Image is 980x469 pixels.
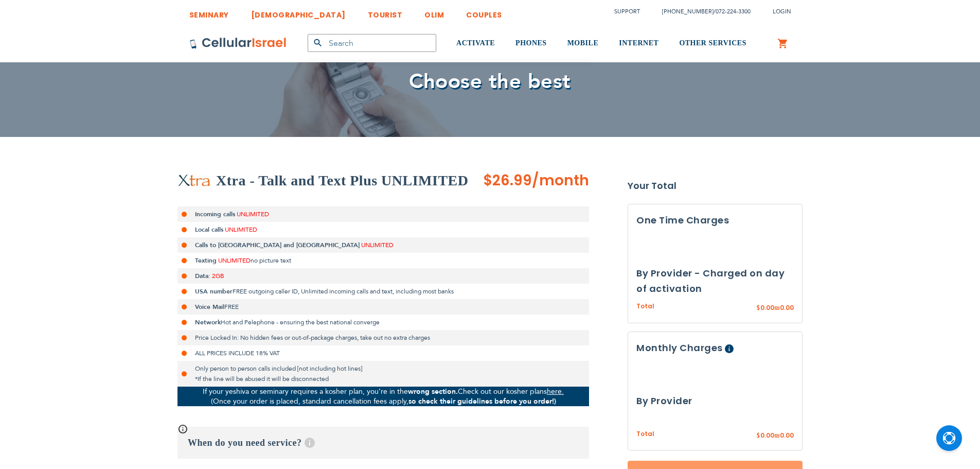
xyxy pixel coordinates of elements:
[716,8,751,15] a: 072-224-3300
[177,427,589,459] h3: When do you need service?
[760,303,774,312] span: 0.00
[636,341,723,354] span: Monthly Charges
[408,396,556,406] strong: so check their guidelines before you order!)
[662,8,714,15] a: [PHONE_NUMBER]
[177,330,589,345] li: Price Locked In: No hidden fees or out-of-package charges, take out no extra charges
[305,438,315,448] span: Help
[780,431,794,440] span: 0.00
[233,287,454,296] span: FREE outgoing caller ID, Unlimited incoming calls and text, including most banks
[216,170,469,191] h2: Xtra - Talk and Text Plus UNLIMITED
[308,34,436,52] input: Search
[466,3,502,22] a: COUPLES
[636,393,794,409] h3: By Provider
[424,3,444,22] a: OLIM
[361,241,394,249] span: UNLIMITED
[774,304,780,313] span: ₪
[532,170,589,191] span: /month
[636,213,794,228] h3: One Time Charges
[221,318,380,326] span: Hot and Pelephone - ensuring the best national converge
[224,303,239,311] span: FREE
[177,345,589,361] li: ALL PRICES INCLUDE 18% VAT
[547,387,564,396] a: here.
[679,24,746,63] a: OTHER SERVICES
[636,429,654,439] span: Total
[195,318,221,326] strong: Network
[652,4,751,19] li: /
[212,272,224,280] span: 2GB
[409,67,571,96] span: Choose the best
[515,39,547,47] span: PHONES
[189,37,287,49] img: Cellular Israel Logo
[195,241,360,249] strong: Calls to [GEOGRAPHIC_DATA] and [GEOGRAPHIC_DATA]
[225,225,257,234] span: UNLIMITED
[567,24,599,63] a: MOBILE
[177,361,589,387] li: Only person to person calls included [not including hot lines] *If the line will be abused it wil...
[567,39,599,47] span: MOBILE
[679,39,746,47] span: OTHER SERVICES
[251,3,346,22] a: [DEMOGRAPHIC_DATA]
[756,304,760,313] span: $
[177,174,211,187] img: Xtra - Talk and Text Plus UNLIMITED
[774,431,780,441] span: ₪
[725,344,734,353] span: Help
[195,303,224,311] strong: Voice Mail
[195,256,217,265] strong: Texting
[408,387,458,396] strong: wrong section.
[773,8,791,15] span: Login
[218,256,251,265] span: UNLIMITED
[515,24,547,63] a: PHONES
[456,24,495,63] a: ACTIVATE
[368,3,403,22] a: TOURIST
[636,302,654,311] span: Total
[619,39,658,47] span: INTERNET
[237,210,269,218] span: UNLIMITED
[251,256,291,265] span: no picture text
[619,24,658,63] a: INTERNET
[456,39,495,47] span: ACTIVATE
[636,266,794,297] h3: By Provider - Charged on day of activation
[756,431,760,441] span: $
[195,225,223,234] strong: Local calls
[195,287,233,296] strong: USA number
[189,3,229,22] a: SEMINARY
[628,178,803,194] strong: Your Total
[780,303,794,312] span: 0.00
[614,8,640,15] a: Support
[760,431,774,440] span: 0.00
[195,210,235,218] strong: Incoming calls
[483,170,532,190] span: $26.99
[177,387,589,406] p: If your yeshiva or seminary requires a kosher plan, you’re in the Check out our kosher plans (Onc...
[195,272,210,280] strong: Data:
